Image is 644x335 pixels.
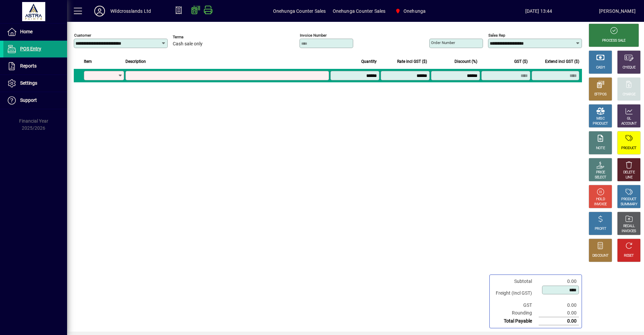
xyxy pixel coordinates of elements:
[110,6,151,16] div: Wildcrosslands Ltd
[404,6,426,16] span: Onehunga
[20,46,41,51] span: POS Entry
[361,58,377,65] span: Quantity
[592,253,608,258] div: DISCOUNT
[621,197,636,202] div: PRODUCT
[593,121,608,126] div: PRODUCT
[596,65,605,70] div: CASH
[431,40,455,45] mat-label: Order number
[596,197,605,202] div: HOLD
[3,75,67,92] a: Settings
[539,309,579,317] td: 0.00
[621,146,636,151] div: PRODUCT
[173,35,213,39] span: Terms
[596,170,605,175] div: PRICE
[492,278,539,285] td: Subtotal
[125,58,146,65] span: Description
[595,175,606,180] div: SELECT
[545,58,579,65] span: Extend incl GST ($)
[454,58,477,65] span: Discount (%)
[539,301,579,309] td: 0.00
[627,116,631,121] div: GL
[3,92,67,109] a: Support
[539,317,579,325] td: 0.00
[599,6,636,16] div: [PERSON_NAME]
[621,202,637,207] div: SUMMARY
[74,33,91,38] mat-label: Customer
[397,58,427,65] span: Rate incl GST ($)
[626,175,632,180] div: LINE
[20,80,37,86] span: Settings
[624,253,634,258] div: RESET
[20,63,37,69] span: Reports
[478,6,599,16] span: [DATE] 13:44
[89,5,110,17] button: Profile
[623,170,635,175] div: DELETE
[539,278,579,285] td: 0.00
[492,309,539,317] td: Rounding
[602,38,626,43] div: PROCESS SALE
[300,33,327,38] mat-label: Invoice number
[84,58,92,65] span: Item
[622,229,636,234] div: INVOICES
[3,24,67,40] a: Home
[492,285,539,301] td: Freight (Incl GST)
[492,317,539,325] td: Total Payable
[173,41,203,47] span: Cash sale only
[594,202,606,207] div: INVOICE
[595,226,606,232] div: PROFIT
[596,116,604,121] div: MISC
[20,29,33,34] span: Home
[594,92,607,97] div: EFTPOS
[333,6,386,16] span: Onehunga Counter Sales
[273,6,326,16] span: Onehunga Counter Sales
[621,121,637,126] div: ACCOUNT
[20,97,37,103] span: Support
[3,58,67,75] a: Reports
[492,301,539,309] td: GST
[392,5,428,17] span: Onehunga
[623,65,635,70] div: CHEQUE
[514,58,528,65] span: GST ($)
[623,224,635,229] div: RECALL
[488,33,505,38] mat-label: Sales rep
[596,146,605,151] div: NOTE
[623,92,636,97] div: CHARGE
